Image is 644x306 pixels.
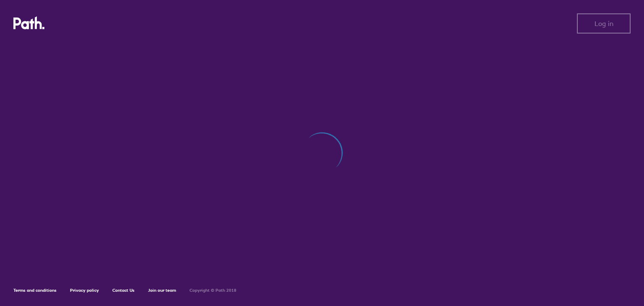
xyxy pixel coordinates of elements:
[595,20,613,27] span: Log in
[70,288,99,293] a: Privacy policy
[112,288,135,293] a: Contact Us
[190,288,236,293] h6: Copyright © Path 2018
[148,288,176,293] a: Join our team
[577,13,631,34] button: Log in
[13,288,57,293] a: Terms and conditions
